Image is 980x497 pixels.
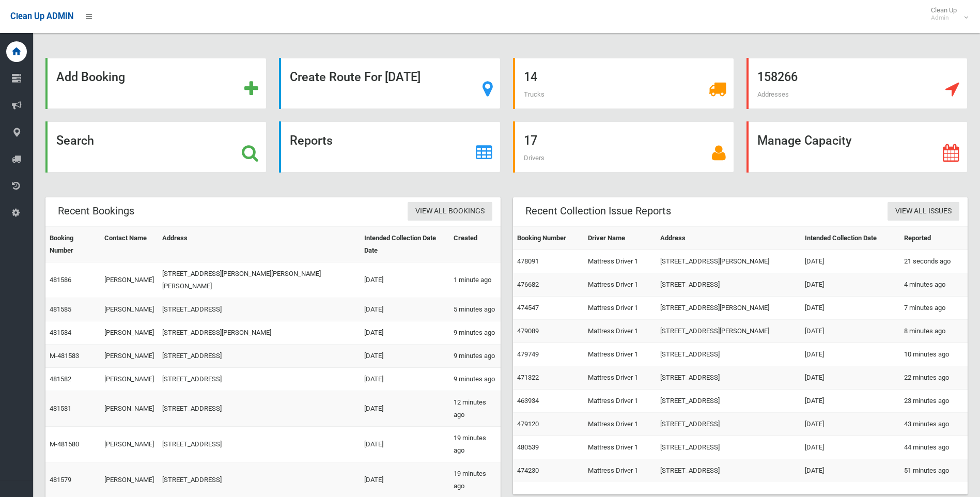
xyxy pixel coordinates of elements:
[50,476,71,484] a: 481579
[517,397,539,405] a: 463934
[50,405,71,412] a: 481581
[746,58,968,109] a: 158266 Addresses
[517,443,539,451] a: 480539
[524,70,537,84] strong: 14
[584,390,656,413] td: Mattress Driver 1
[449,298,501,321] td: 5 minutes ago
[757,133,851,148] strong: Manage Capacity
[158,368,360,391] td: [STREET_ADDRESS]
[656,459,801,483] td: [STREET_ADDRESS]
[656,436,801,459] td: [STREET_ADDRESS]
[100,427,158,462] td: [PERSON_NAME]
[360,321,449,345] td: [DATE]
[449,345,501,368] td: 9 minutes ago
[801,390,900,413] td: [DATE]
[449,427,501,462] td: 19 minutes ago
[279,121,500,173] a: Reports
[746,121,968,173] a: Manage Capacity
[584,413,656,436] td: Mattress Driver 1
[513,201,683,221] header: Recent Collection Issue Reports
[801,297,900,320] td: [DATE]
[801,250,900,273] td: [DATE]
[360,298,449,321] td: [DATE]
[584,436,656,459] td: Mattress Driver 1
[888,202,959,221] a: View All Issues
[900,390,968,413] td: 23 minutes ago
[801,273,900,297] td: [DATE]
[900,459,968,483] td: 51 minutes ago
[900,436,968,459] td: 44 minutes ago
[449,321,501,345] td: 9 minutes ago
[656,297,801,320] td: [STREET_ADDRESS][PERSON_NAME]
[360,227,449,262] th: Intended Collection Date Date
[100,227,158,262] th: Contact Name
[801,343,900,366] td: [DATE]
[900,250,968,273] td: 21 seconds ago
[757,70,798,84] strong: 158266
[56,70,125,84] strong: Add Booking
[290,133,333,148] strong: Reports
[449,227,501,262] th: Created
[158,321,360,345] td: [STREET_ADDRESS][PERSON_NAME]
[50,329,71,336] a: 481584
[408,202,492,221] a: View All Bookings
[801,227,900,250] th: Intended Collection Date
[900,413,968,436] td: 43 minutes ago
[50,276,71,284] a: 481586
[757,90,789,98] span: Addresses
[656,320,801,343] td: [STREET_ADDRESS][PERSON_NAME]
[656,413,801,436] td: [STREET_ADDRESS]
[360,262,449,298] td: [DATE]
[50,305,71,313] a: 481585
[656,343,801,366] td: [STREET_ADDRESS]
[158,427,360,462] td: [STREET_ADDRESS]
[100,368,158,391] td: [PERSON_NAME]
[360,368,449,391] td: [DATE]
[656,366,801,390] td: [STREET_ADDRESS]
[900,297,968,320] td: 7 minutes ago
[931,14,957,22] small: Admin
[158,345,360,368] td: [STREET_ADDRESS]
[513,58,734,109] a: 14 Trucks
[50,375,71,383] a: 481582
[900,273,968,297] td: 4 minutes ago
[584,250,656,273] td: Mattress Driver 1
[158,298,360,321] td: [STREET_ADDRESS]
[517,281,539,288] a: 476682
[449,368,501,391] td: 9 minutes ago
[158,227,360,262] th: Address
[656,227,801,250] th: Address
[517,327,539,335] a: 479089
[524,90,545,98] span: Trucks
[513,121,734,173] a: 17 Drivers
[100,262,158,298] td: [PERSON_NAME]
[584,320,656,343] td: Mattress Driver 1
[900,366,968,390] td: 22 minutes ago
[926,6,967,22] span: Clean Up
[517,420,539,428] a: 479120
[900,227,968,250] th: Reported
[449,391,501,427] td: 12 minutes ago
[449,262,501,298] td: 1 minute ago
[45,201,147,221] header: Recent Bookings
[517,350,539,358] a: 479749
[656,273,801,297] td: [STREET_ADDRESS]
[900,320,968,343] td: 8 minutes ago
[100,391,158,427] td: [PERSON_NAME]
[524,133,537,148] strong: 17
[801,459,900,483] td: [DATE]
[10,11,73,21] span: Clean Up ADMIN
[50,440,79,448] a: M-481580
[100,321,158,345] td: [PERSON_NAME]
[45,121,267,173] a: Search
[517,257,539,265] a: 478091
[279,58,500,109] a: Create Route For [DATE]
[584,227,656,250] th: Driver Name
[513,227,584,250] th: Booking Number
[50,352,79,360] a: M-481583
[801,320,900,343] td: [DATE]
[801,436,900,459] td: [DATE]
[360,427,449,462] td: [DATE]
[656,250,801,273] td: [STREET_ADDRESS][PERSON_NAME]
[517,304,539,312] a: 474547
